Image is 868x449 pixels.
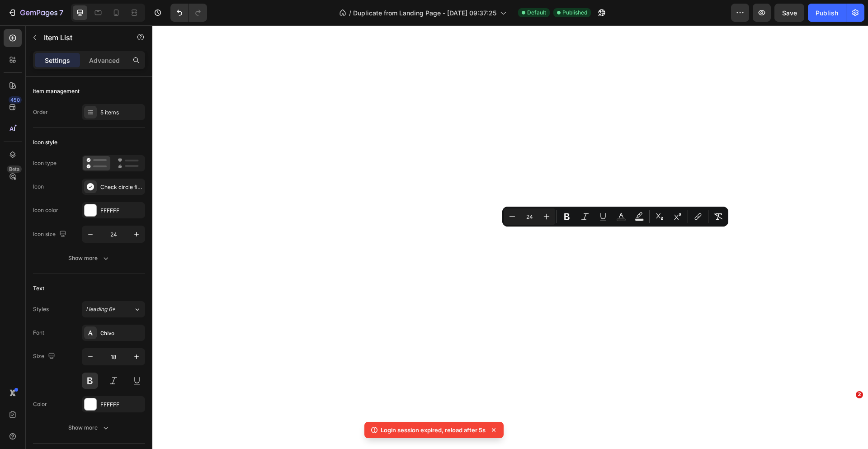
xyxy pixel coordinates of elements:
iframe: Design area [152,25,868,449]
div: Icon style [33,138,57,147]
p: Advanced [89,56,120,65]
span: Default [527,9,546,17]
button: Show more [33,250,145,266]
div: Beta [7,165,22,173]
span: Save [782,9,797,17]
p: Login session expired, reload after 5s [381,425,486,435]
div: Icon [33,183,44,191]
div: FFFFFF [100,401,143,409]
button: Heading 6* [82,301,145,317]
div: Editor contextual toolbar [502,207,728,227]
span: Heading 6* [86,305,115,313]
span: Published [562,9,587,17]
div: Show more [68,254,110,263]
div: Color [33,400,47,408]
button: Save [774,4,804,22]
div: Styles [33,305,49,313]
button: Show more [33,420,145,436]
button: 7 [4,4,67,22]
div: Font [33,329,44,337]
div: Text [33,284,44,293]
div: Order [33,108,48,116]
div: Chivo [100,329,143,337]
p: 7 [59,7,63,18]
div: Check circle filled [100,183,143,191]
div: FFFFFF [100,207,143,215]
button: Publish [808,4,846,22]
div: 450 [9,96,22,104]
div: Icon type [33,159,57,167]
div: 5 items [100,109,143,117]
span: / [349,8,351,18]
p: Settings [45,56,70,65]
span: 2 [856,391,863,398]
div: Icon size [33,228,68,241]
div: Publish [816,8,838,18]
div: Icon color [33,206,58,214]
div: Size [33,350,57,363]
iframe: Intercom live chat [837,405,859,426]
div: Item management [33,87,80,95]
div: Show more [68,423,110,432]
div: Undo/Redo [170,4,207,22]
span: Duplicate from Landing Page - [DATE] 09:37:25 [353,8,496,18]
p: Item List [44,32,121,43]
